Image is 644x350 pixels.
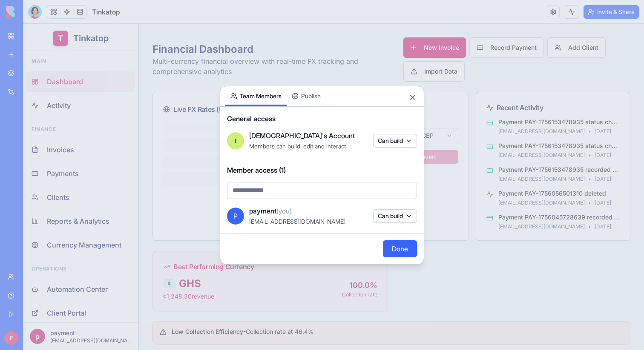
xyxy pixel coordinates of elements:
a: Payments [3,139,112,160]
button: Add Client [524,14,583,34]
span: P [227,208,244,225]
span: Member access (1) [227,165,417,175]
a: Reports & Analytics [3,187,112,208]
div: Recent Activity [463,79,597,89]
p: Payment PAY-1756056501310 deleted [475,165,597,174]
p: Collection rate [319,267,354,274]
span: Reports & Analytics [24,192,86,202]
a: Dashboard [3,48,112,68]
span: Record Payment [467,20,514,28]
p: payment [27,305,109,313]
span: [DATE] [572,199,588,206]
div: Finance [3,99,112,112]
span: t [235,136,237,146]
span: General access [227,114,417,124]
p: Payment PAY-1756153478935 status changed to Pending [475,118,597,126]
button: Record Payment [446,14,521,34]
span: Client Portal [24,284,63,294]
button: Can build [373,209,417,223]
span: [EMAIL_ADDRESS][DOMAIN_NAME] [475,104,562,111]
button: ppayment[EMAIL_ADDRESS][DOMAIN_NAME] [3,302,112,323]
span: • [565,199,568,206]
span: (you) [276,207,292,215]
p: ¢1,248.30 revenue [140,268,191,277]
span: [EMAIL_ADDRESS][DOMAIN_NAME] [475,199,562,206]
span: [DATE] [572,176,588,182]
div: Quick Currency Converter [302,79,435,89]
span: New Invoice [401,20,436,28]
span: [EMAIL_ADDRESS][DOMAIN_NAME] [475,176,562,182]
h2: Tinkatop [50,9,86,20]
span: [EMAIL_ADDRESS][DOMAIN_NAME] [475,128,562,135]
span: Automation Center [24,260,85,270]
label: From [347,97,360,103]
button: New Invoice [380,14,443,34]
div: ¢ [140,255,152,265]
span: [DEMOGRAPHIC_DATA]'s Account [249,131,355,141]
span: [DATE] [572,152,588,159]
span: [EMAIL_ADDRESS][DOMAIN_NAME] [475,152,562,159]
span: Import Data [401,43,434,52]
p: 100.0 % [319,256,354,267]
button: Import Data [380,37,442,58]
label: Amount [302,97,321,103]
span: [EMAIL_ADDRESS][DOMAIN_NAME] [249,218,345,225]
span: Add Client [545,20,575,28]
span: Activity [24,77,48,87]
span: Payments [24,145,56,155]
span: Dashboard [24,53,60,63]
label: To [393,97,399,103]
button: Team Members [225,86,287,106]
p: Payment PAY-1756153478935 status changed to Pending [475,94,597,102]
div: Best Performing Currency [140,238,354,248]
span: payment [249,206,292,216]
p: Payment PAY-1756045728639 recorded for £440.00 [475,189,597,198]
span: T [35,9,40,20]
a: Invoices [3,116,112,136]
div: Operations [3,238,112,252]
span: • [565,104,568,111]
a: Currency Management [3,211,112,231]
p: Multi-currency financial overview with real-time FX tracking and comprehensive analytics [129,32,374,53]
button: Swap [302,126,365,140]
span: Currency Management [24,216,98,226]
h1: Financial Dashboard [129,19,374,32]
a: Client Portal [3,279,112,299]
button: Done [383,240,417,257]
span: p [7,305,22,320]
a: Activity [3,71,112,92]
div: - Collection rate at 46.4% [137,304,600,312]
span: [DATE] [572,104,588,111]
div: Live FX Rates (to GBP) [140,80,220,91]
p: Payment PAY-1756153478935 recorded for ¢1,440.00 [475,142,597,150]
span: Clients [24,168,46,179]
span: • [565,152,568,159]
button: Publish [287,86,326,106]
span: Invoices [24,121,51,131]
span: Low Collection Efficiency [149,304,220,311]
a: Clients [3,163,112,184]
a: Automation Center [3,255,112,276]
span: • [565,176,568,182]
button: Can build [373,134,417,148]
p: [EMAIL_ADDRESS][DOMAIN_NAME] [27,313,109,320]
div: Main [3,31,112,44]
p: GHS [156,253,178,267]
span: Members can build, edit and interact [249,142,346,150]
span: [DATE] [572,128,588,135]
span: • [565,128,568,135]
